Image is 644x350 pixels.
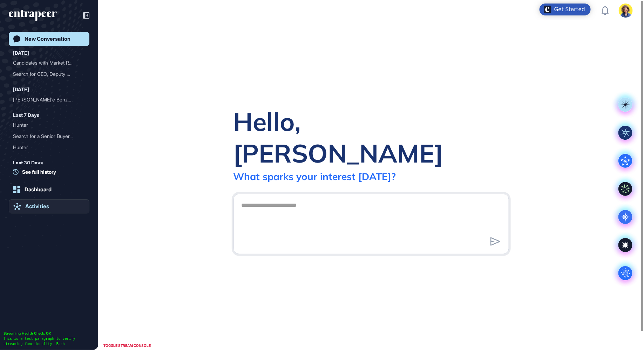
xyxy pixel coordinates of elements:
[25,203,49,210] div: Activities
[13,119,85,131] div: Hunter
[540,4,591,15] div: Open Get Started checklist
[9,183,89,197] a: Dashboard
[13,57,80,68] div: Candidates with Market Re...
[25,186,52,193] div: Dashboard
[233,170,396,183] div: What sparks your interest [DATE]?
[554,6,585,13] div: Get Started
[233,106,509,169] div: Hello, [PERSON_NAME]
[13,68,80,80] div: Search for CEO, Deputy CE...
[13,68,85,80] div: Search for CEO, Deputy CEO, or CSO Candidates in Fintech with Global Vision and M&A Experience in...
[13,119,80,131] div: Hunter
[13,142,85,153] div: Hunter
[13,94,85,105] div: Halim Memiş'e Benzer Adaylar
[9,10,57,21] div: entrapeer-logo
[13,168,89,176] a: See full history
[13,159,43,167] div: Last 30 Days
[9,199,89,213] a: Activities
[13,94,80,105] div: [PERSON_NAME]'e Benzer [PERSON_NAME]...
[13,131,85,142] div: Search for a Senior Buyer with 5 Years Experience in Istanbul
[22,168,56,176] span: See full history
[25,36,70,42] div: New Conversation
[13,85,29,94] div: [DATE]
[13,57,85,68] div: Candidates with Market Research Background in Business Intelligence/Analytics Based in Türkiye
[619,4,633,18] img: user-avatar
[544,6,551,13] img: launcher-image-alternative-text
[102,341,152,350] div: TOGGLE STREAM CONSOLE
[9,32,89,46] a: New Conversation
[13,111,39,119] div: Last 7 Days
[13,131,80,142] div: Search for a Senior Buyer...
[13,49,29,57] div: [DATE]
[13,142,80,153] div: Hunter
